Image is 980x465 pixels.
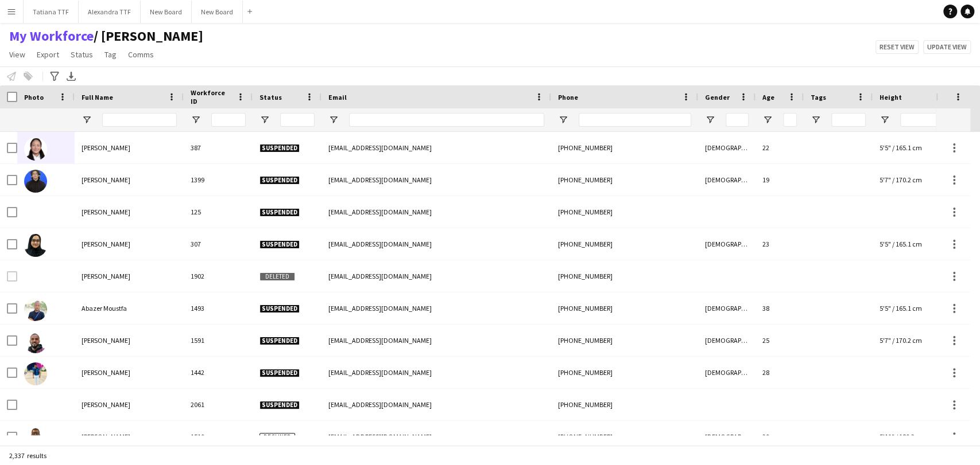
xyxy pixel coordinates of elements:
app-action-btn: Export XLSX [64,69,78,83]
img: Aahd Abdullah [24,138,47,161]
span: [PERSON_NAME] [82,208,130,216]
div: [PHONE_NUMBER] [551,292,698,324]
span: [PERSON_NAME] [82,368,130,377]
img: Abbas Alsyed [24,330,47,353]
div: [EMAIL_ADDRESS][DOMAIN_NAME] [321,325,551,356]
img: Aayisha Mezna [24,234,47,257]
button: Open Filter Menu [811,115,821,125]
button: Open Filter Menu [880,115,890,125]
span: Tags [811,93,826,101]
button: New Board [141,1,192,23]
input: Full Name Filter Input [102,113,177,127]
a: My Workforce [9,28,94,45]
button: Update view [923,40,971,54]
app-action-btn: Advanced filters [48,69,61,83]
span: Full Name [82,93,113,101]
a: Comms [123,47,158,62]
button: Open Filter Menu [558,115,568,125]
a: Export [32,47,64,62]
span: Status [259,93,282,101]
div: [DEMOGRAPHIC_DATA] [698,164,756,196]
span: [PERSON_NAME] [82,432,130,441]
input: Row Selection is disabled for this row (unchecked) [7,271,17,282]
span: [PERSON_NAME] [82,272,130,280]
img: Abbas Eltigani [24,362,47,385]
div: [DEMOGRAPHIC_DATA] [698,132,756,163]
div: 28 [756,357,804,388]
div: [PHONE_NUMBER] [551,132,698,163]
div: 1399 [184,164,253,196]
div: [DEMOGRAPHIC_DATA] [698,292,756,324]
div: [DEMOGRAPHIC_DATA] [698,228,756,260]
div: 1442 [184,357,253,388]
span: Workforce ID [191,88,232,105]
input: Phone Filter Input [579,113,691,127]
div: [EMAIL_ADDRESS][DOMAIN_NAME] [321,196,551,228]
img: Abdalbagi Elsheikh [24,427,47,450]
div: [PHONE_NUMBER] [551,228,698,260]
span: Height [880,93,902,101]
span: Tag [104,49,117,60]
span: Suspended [259,337,300,345]
div: 307 [184,228,253,260]
span: Suspended [259,144,300,153]
span: Suspended [259,369,300,377]
div: [DEMOGRAPHIC_DATA] [698,325,756,356]
div: [EMAIL_ADDRESS][DOMAIN_NAME] [321,389,551,420]
span: Suspended [259,176,300,185]
div: [PHONE_NUMBER] [551,357,698,388]
div: 38 [756,292,804,324]
div: [PHONE_NUMBER] [551,389,698,420]
div: [EMAIL_ADDRESS][DOMAIN_NAME] [321,260,551,292]
span: Email [328,93,347,101]
span: [PERSON_NAME] [82,336,130,345]
button: New Board [192,1,243,23]
input: Age Filter Input [783,113,797,127]
span: View [9,49,25,60]
div: [EMAIL_ADDRESS][DOMAIN_NAME] [321,292,551,324]
span: Suspended [259,304,300,313]
span: Comms [128,49,154,60]
div: 2061 [184,389,253,420]
button: Open Filter Menu [762,115,773,125]
span: Suspended [259,208,300,217]
input: Tags Filter Input [831,113,866,127]
div: [EMAIL_ADDRESS][DOMAIN_NAME] [321,132,551,163]
span: Suspended [259,240,300,249]
div: 1519 [184,421,253,452]
div: [PHONE_NUMBER] [551,196,698,228]
button: Tatiana TTF [24,1,79,23]
span: TATIANA [94,28,203,45]
span: [PERSON_NAME] [82,175,130,184]
span: Declined [259,433,295,441]
a: Tag [100,47,121,62]
div: 1493 [184,292,253,324]
button: Open Filter Menu [259,115,270,125]
button: Open Filter Menu [82,115,92,125]
span: Photo [24,93,44,101]
div: 387 [184,132,253,163]
div: 23 [756,228,804,260]
div: 22 [756,132,804,163]
input: Gender Filter Input [726,113,749,127]
span: Deleted [259,272,295,281]
span: Export [37,49,59,60]
div: [PHONE_NUMBER] [551,421,698,452]
div: [PHONE_NUMBER] [551,164,698,196]
div: [PHONE_NUMBER] [551,325,698,356]
div: [EMAIL_ADDRESS][DOMAIN_NAME] [321,421,551,452]
span: Status [71,49,93,60]
div: 125 [184,196,253,228]
img: Aamir Shafi [24,170,47,193]
div: [EMAIL_ADDRESS][DOMAIN_NAME] [321,357,551,388]
span: Abazer Moustfa [82,304,127,312]
div: [DEMOGRAPHIC_DATA] [698,357,756,388]
div: [PHONE_NUMBER] [551,260,698,292]
input: Status Filter Input [280,113,315,127]
span: [PERSON_NAME] [82,143,130,152]
div: 19 [756,164,804,196]
span: Phone [558,93,578,101]
button: Open Filter Menu [191,115,201,125]
span: Gender [705,93,730,101]
div: [DEMOGRAPHIC_DATA] [698,421,756,452]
